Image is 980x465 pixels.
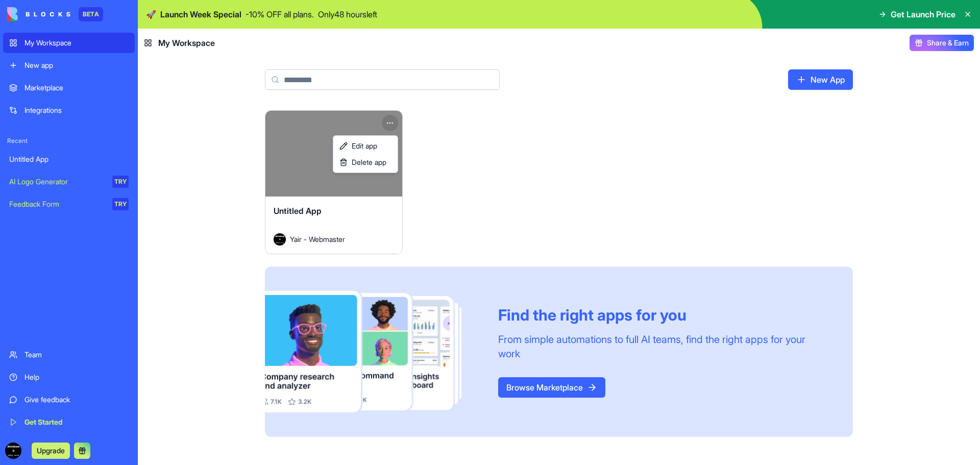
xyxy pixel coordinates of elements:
span: Edit app [352,141,377,151]
div: Feedback Form [9,199,105,209]
span: Recent [3,137,135,145]
div: TRY [112,198,129,210]
div: AI Logo Generator [9,177,105,187]
span: Delete app [352,157,386,167]
div: TRY [112,176,129,188]
div: Untitled App [9,154,129,164]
